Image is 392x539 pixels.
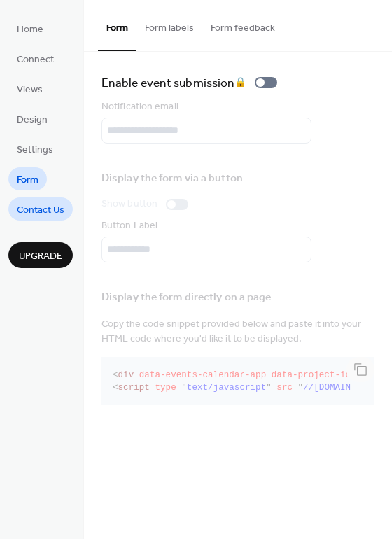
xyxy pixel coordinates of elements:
[8,17,52,40] a: Home
[17,143,53,157] span: Settings
[8,242,73,268] button: Upgrade
[19,249,62,264] span: Upgrade
[17,22,43,37] span: Home
[8,137,62,160] a: Settings
[8,107,56,130] a: Design
[17,113,48,127] span: Design
[17,52,54,67] span: Connect
[8,197,73,220] a: Contact Us
[17,83,43,97] span: Views
[8,47,62,70] a: Connect
[8,77,51,100] a: Views
[8,167,47,190] a: Form
[17,203,64,218] span: Contact Us
[17,173,38,188] span: Form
